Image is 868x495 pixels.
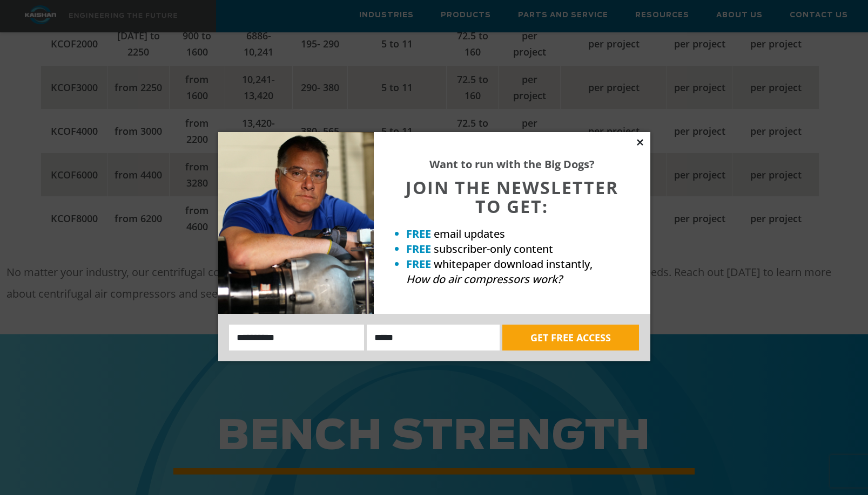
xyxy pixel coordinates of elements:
strong: FREE [406,257,431,271]
input: Name: [229,325,365,350]
strong: FREE [406,226,431,241]
em: How do air compressors work? [406,272,562,286]
span: JOIN THE NEWSLETTER TO GET: [406,176,618,218]
button: Close [635,137,645,147]
span: subscriber-only content [434,242,553,256]
strong: FREE [406,242,431,256]
span: email updates [434,226,505,241]
button: GET FREE ACCESS [502,325,639,350]
strong: Want to run with the Big Dogs? [429,157,595,171]
input: Email [367,325,500,350]
span: whitepaper download instantly, [434,257,593,271]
